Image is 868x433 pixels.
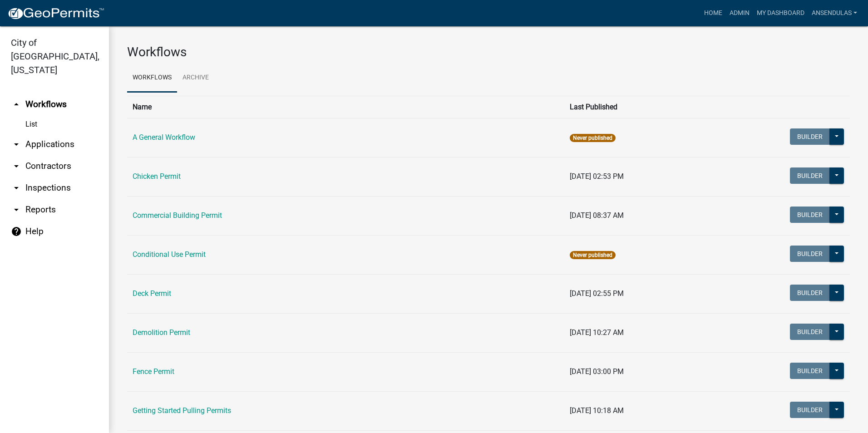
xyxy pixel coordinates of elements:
[133,211,222,220] a: Commercial Building Permit
[790,207,830,223] button: Builder
[133,328,190,337] a: Demolition Permit
[726,5,753,22] a: Admin
[133,289,171,298] a: Deck Permit
[11,226,22,237] i: help
[11,182,22,193] i: arrow_drop_down
[133,406,231,415] a: Getting Started Pulling Permits
[127,44,850,60] h3: Workflows
[790,167,830,184] button: Builder
[700,5,726,22] a: Home
[790,363,830,379] button: Builder
[790,128,830,145] button: Builder
[133,367,174,376] a: Fence Permit
[127,64,177,93] a: Workflows
[133,250,206,259] a: Conditional Use Permit
[570,406,624,415] span: [DATE] 10:18 AM
[570,134,616,142] span: Never published
[564,96,706,118] th: Last Published
[570,328,624,337] span: [DATE] 10:27 AM
[790,324,830,340] button: Builder
[177,64,214,93] a: Archive
[570,211,624,220] span: [DATE] 08:37 AM
[570,289,624,298] span: [DATE] 02:55 PM
[133,172,181,181] a: Chicken Permit
[127,96,564,118] th: Name
[790,246,830,262] button: Builder
[570,251,616,259] span: Never published
[133,133,195,142] a: A General Workflow
[790,402,830,418] button: Builder
[11,204,22,215] i: arrow_drop_down
[570,172,624,181] span: [DATE] 02:53 PM
[11,139,22,150] i: arrow_drop_down
[753,5,808,22] a: My Dashboard
[790,285,830,301] button: Builder
[570,367,624,376] span: [DATE] 03:00 PM
[11,161,22,172] i: arrow_drop_down
[11,99,22,110] i: arrow_drop_up
[808,5,861,22] a: ansendulas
